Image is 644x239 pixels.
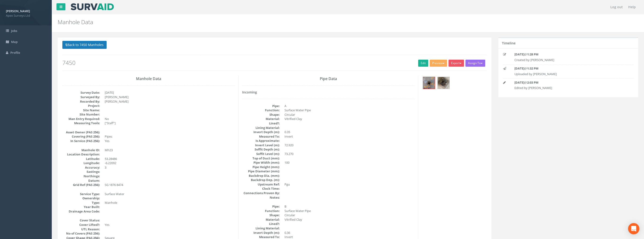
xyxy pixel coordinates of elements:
dt: Datum: [62,178,100,183]
dd: ["Staff"] [105,121,235,125]
dt: Lined?: [242,121,280,126]
dt: No of Covers (PAS 256): [62,231,100,236]
p: Uploaded by [PERSON_NAME] [514,72,622,76]
dt: Connections Proven By: [242,191,280,195]
dt: Pipe: [242,104,280,108]
strong: 2:03 PM [527,80,538,85]
div: Open Intercom Messenger [628,223,639,234]
dd: 0.35 [284,130,415,134]
p: @ [514,66,622,71]
dt: Northings: [62,174,100,178]
dd: 100 [284,160,415,165]
dt: Measured To: [242,134,280,139]
dt: Backdrop Dia. (mm): [242,173,280,178]
dd: 3 [105,165,235,170]
a: Edit [418,60,428,67]
dt: Cover Status: [62,218,100,223]
span: Map [11,40,18,44]
dt: Cover Lifted?: [62,223,100,227]
dd: 72.920 [284,143,415,147]
dt: Grid Ref (PAS 256): [62,183,100,187]
img: 157b2fd2-1260-7909-bd2b-1db6ab4e1f6b_b4de1625-3770-7c17-acbb-bb964abfd31d_thumb.jpg [438,77,449,89]
strong: 1:32 PM [527,66,538,70]
dt: Accuracy: [62,165,100,170]
dt: Notes: [242,195,280,200]
dd: Yes [105,139,235,143]
dt: Soffit Depth (m): [242,147,280,152]
dd: Manhole [105,200,235,205]
strong: 1:28 PM [527,52,538,56]
dt: Ownership: [62,196,100,200]
dt: Asset Owner (PAS 256): [62,130,100,135]
dt: Man Entry Required: [62,117,100,121]
dt: Function: [242,209,280,213]
p: @ [514,80,622,85]
dt: Manhole ID: [62,148,100,152]
p: Created by [PERSON_NAME] [514,58,622,62]
h5: Timeline [502,41,516,45]
dt: Latitude: [62,157,100,161]
dt: Pipe Width (mm): [242,160,280,165]
dt: Lined?: [242,222,280,226]
dt: UTL Reason: [62,227,100,231]
h2: 7450 [62,60,487,66]
dt: Invert Level (m): [242,143,280,147]
dt: Site Number: [62,112,100,117]
dd: Vitrified Clay [284,217,415,222]
dt: Clock Time: [242,186,280,191]
strong: [DATE] [514,80,524,85]
dd: 0.36 [284,231,415,235]
dt: Invert Depth (m): [242,130,280,134]
button: Export [448,60,464,67]
dt: Service Type: [62,192,100,196]
dd: Vitrified Clay [284,117,415,121]
dt: Site Name: [62,108,100,112]
button: Preview [430,60,447,67]
dd: Circular [284,112,415,117]
dt: Upstream Ref: [242,182,280,187]
dd: [PERSON_NAME] [105,95,235,99]
dt: Project: [62,104,100,108]
a: [PERSON_NAME] Apex Surveys Ltd [6,8,46,18]
dt: Measuring Tools: [62,121,100,125]
dt: Function: [242,108,280,112]
strong: [DATE] [514,52,524,56]
dt: Soffit Level (m): [242,152,280,156]
strong: [PERSON_NAME] [6,9,30,13]
dd: Surface Water Pipe [284,108,415,112]
h4: Incoming [242,90,415,94]
dt: Pipe Height (mm): [242,165,280,169]
dt: Location Description: [62,152,100,157]
dt: Pipe: [242,204,280,209]
dd: B [284,204,415,209]
dt: Lining Material: [242,226,280,231]
dt: In Service (PAS 256): [62,139,100,143]
dt: Recorded By: [62,99,100,104]
dt: Surveyed By: [62,95,100,99]
button: Back to 7450 Manholes [62,41,107,49]
span: Apex Surveys Ltd [6,13,46,18]
dt: Lining Material: [242,126,280,130]
dd: 53.28486 [105,157,235,161]
dt: Eastings: [62,170,100,174]
dt: Survey Date: [62,90,100,95]
p: Edited by [PERSON_NAME] [514,86,622,90]
dd: No [105,117,235,121]
dt: Drainage Area Code: [62,209,100,214]
button: Assign To [465,60,485,67]
dt: Pipe Diameter (mm): [242,169,280,173]
dd: Pipes [105,134,235,139]
dt: Backdrop Dep. (m): [242,178,280,182]
dd: Surface Water Pipe [284,209,415,213]
span: Jobs [11,29,17,33]
dt: Shape: [242,112,280,117]
p: @ [514,52,622,57]
dt: Shape: [242,213,280,217]
dt: Year Built: [62,205,100,209]
dd: -6.22092 [105,161,235,165]
h3: Manhole Data [62,77,235,81]
dd: Circular [284,213,415,217]
dd: Yes [105,223,235,227]
dd: Pgu [284,182,415,187]
img: 157b2fd2-1260-7909-bd2b-1db6ab4e1f6b_dd111432-ad3b-75f9-c909-41ef261d1b0c_thumb.jpg [423,77,435,89]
